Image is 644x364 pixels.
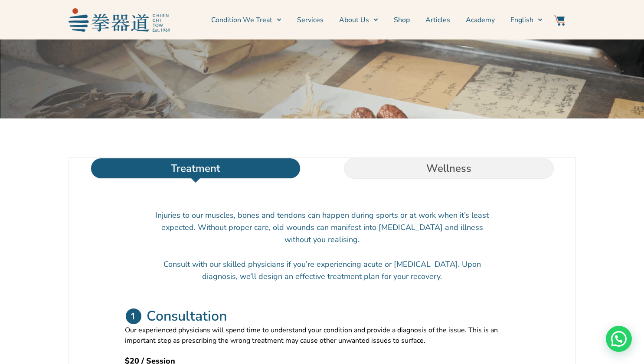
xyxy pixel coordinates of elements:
a: Shop [394,9,410,31]
a: Condition We Treat [211,9,281,31]
img: Website Icon-03 [554,15,565,26]
h2: Consultation [147,308,227,325]
nav: Menu [174,9,543,31]
p: Our experienced physicians will spend time to understand your condition and provide a diagnosis o... [125,325,520,346]
a: Articles [425,9,450,31]
a: Academy [466,9,495,31]
p: Injuries to our muscles, bones and tendons can happen during sports or at work when it’s least ex... [155,209,489,246]
a: About Us [339,9,378,31]
span: English [510,15,533,25]
p: Consult with our skilled physicians if you’re experiencing acute or [MEDICAL_DATA]. Upon diagnosi... [155,258,489,282]
div: Need help? WhatsApp contact [606,326,632,352]
a: Services [297,9,324,31]
a: Switch to English [510,9,543,31]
